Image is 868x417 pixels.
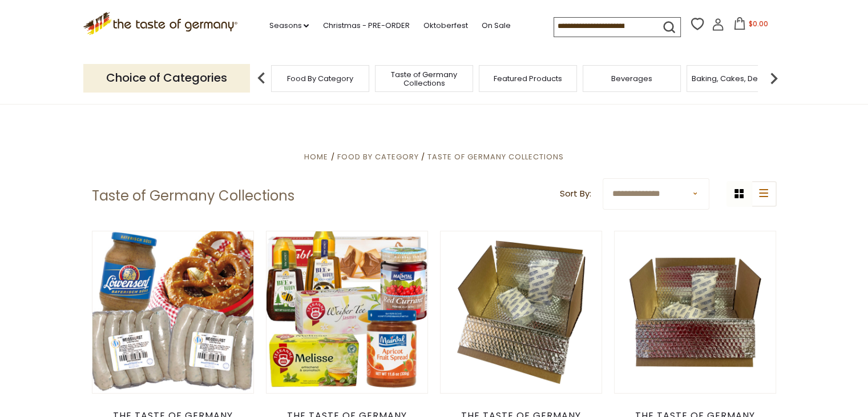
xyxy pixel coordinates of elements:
a: Seasons [269,19,309,32]
a: Taste of Germany Collections [378,70,470,87]
label: Sort By: [560,187,591,201]
span: $0.00 [748,19,768,29]
a: Taste of Germany Collections [427,151,564,162]
img: The Taste of Germany Honey Jam Tea Collection, 7pc - FREE SHIPPING [267,231,428,393]
a: Food By Category [337,151,418,162]
a: Oktoberfest [423,19,467,32]
img: next arrow [762,67,785,90]
button: $0.00 [726,17,775,34]
img: previous arrow [250,67,273,90]
a: Home [304,151,328,162]
a: Baking, Cakes, Desserts [692,74,780,83]
p: Choice of Categories [83,64,250,92]
h1: Taste of Germany Collections [92,187,294,205]
a: Featured Products [494,74,562,83]
img: The Taste of Germany Weisswurst & Pretzel Collection [92,231,254,393]
a: On Sale [481,19,510,32]
img: CHOCO Packaging [615,231,776,393]
a: Beverages [611,74,652,83]
a: Christmas - PRE-ORDER [322,19,409,32]
a: Food By Category [287,74,353,83]
img: FRAGILE Packaging [441,231,602,393]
